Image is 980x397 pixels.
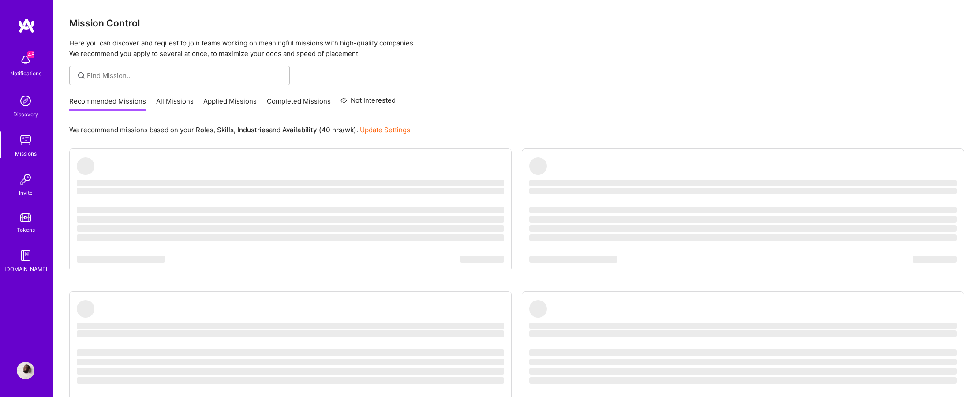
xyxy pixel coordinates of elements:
div: [DOMAIN_NAME] [4,264,47,274]
img: Invite [17,171,34,188]
div: Tokens [17,225,35,234]
b: Industries [237,126,269,134]
div: Invite [19,188,33,197]
b: Availability (40 hrs/wk) [282,126,356,134]
img: tokens [20,213,31,222]
a: Not Interested [340,95,396,111]
img: logo [18,18,35,33]
div: Missions [15,149,37,158]
b: Skills [217,126,234,134]
a: User Avatar [15,362,37,379]
img: discovery [17,92,34,110]
a: Completed Missions [267,96,331,111]
i: icon SearchGrey [76,70,86,81]
span: 48 [27,51,34,58]
img: teamwork [17,131,34,149]
img: User Avatar [17,362,34,379]
h3: Mission Control [69,18,964,29]
a: Applied Missions [203,96,257,111]
a: All Missions [156,96,194,111]
img: guide book [17,247,34,264]
p: We recommend missions based on your , , and . [69,125,410,134]
div: Notifications [10,69,41,78]
b: Roles [196,126,213,134]
p: Here you can discover and request to join teams working on meaningful missions with high-quality ... [69,38,964,59]
div: Discovery [13,110,38,119]
input: Find Mission... [87,71,283,80]
a: Recommended Missions [69,96,146,111]
a: Update Settings [360,126,410,134]
img: bell [17,51,34,69]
